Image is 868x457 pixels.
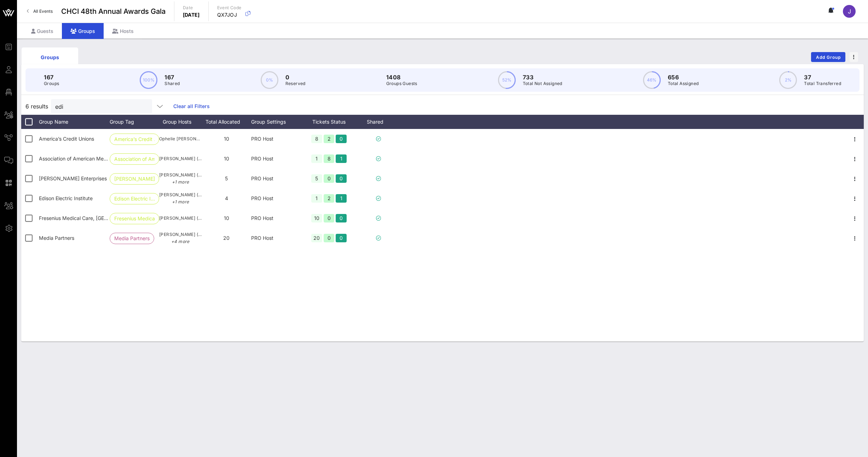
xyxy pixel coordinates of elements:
[336,174,347,183] div: 0
[114,233,150,244] span: Media Partners
[159,215,202,222] span: [PERSON_NAME] ([PERSON_NAME][EMAIL_ADDRESS][DOMAIN_NAME])
[33,9,53,14] span: All Events
[39,235,74,241] span: Media Partners
[173,102,210,110] a: Clear all Filters
[311,135,322,143] div: 8
[336,154,347,163] div: 1
[159,171,202,186] span: [PERSON_NAME] ([PERSON_NAME][EMAIL_ADDRESS][DOMAIN_NAME])
[39,156,156,162] span: Association of American Medical Colleges (AAMC)
[311,234,322,242] div: 20
[39,195,93,201] span: Edison Electric Institute
[159,198,202,205] p: +1 more
[23,23,62,39] div: Guests
[61,6,166,17] span: CHCI 48th Annual Awards Gala
[324,154,335,163] div: 8
[159,115,202,129] div: Group Hosts
[114,174,155,184] span: [PERSON_NAME] Enterprises
[224,156,229,162] span: 10
[159,155,202,162] span: [PERSON_NAME] ([EMAIL_ADDRESS][DOMAIN_NAME])
[804,73,841,81] p: 37
[104,23,142,39] div: Hosts
[183,11,200,18] p: [DATE]
[311,214,322,222] div: 10
[159,238,202,245] p: +4 more
[23,6,57,17] a: All Events
[62,23,104,39] div: Groups
[386,73,417,81] p: 1408
[39,136,94,142] span: America’s Credit Unions
[668,73,699,81] p: 656
[251,228,301,248] div: PRO Host
[251,149,301,169] div: PRO Host
[39,115,110,129] div: Group Name
[804,80,841,87] p: Total Transferred
[159,231,202,245] span: [PERSON_NAME] ([EMAIL_ADDRESS][DOMAIN_NAME])
[114,193,155,204] span: Edison Electric I…
[164,80,180,87] p: Shared
[251,188,301,208] div: PRO Host
[27,53,73,61] div: Groups
[251,129,301,149] div: PRO Host
[159,135,202,142] span: Ophelie [PERSON_NAME] ([EMAIL_ADDRESS][DOMAIN_NAME])
[44,80,59,87] p: Groups
[843,5,856,18] div: J
[336,214,347,222] div: 0
[816,55,841,60] span: Add Group
[251,169,301,188] div: PRO Host
[114,134,155,145] span: America’s Credit …
[285,80,306,87] p: Reserved
[357,115,400,129] div: Shared
[183,4,200,11] p: Date
[223,235,230,241] span: 20
[224,136,229,142] span: 10
[311,154,322,163] div: 1
[39,175,107,181] span: Cox Enterprises
[668,80,699,87] p: Total Assigned
[311,174,322,183] div: 5
[324,194,335,203] div: 2
[159,179,202,186] p: +1 more
[324,234,335,242] div: 0
[386,80,417,87] p: Groups Guests
[159,191,202,205] span: [PERSON_NAME] ([EMAIL_ADDRESS][DOMAIN_NAME])
[301,115,357,129] div: Tickets Status
[311,194,322,203] div: 1
[324,135,335,143] div: 2
[217,11,242,18] p: QX7JOJ
[523,80,562,87] p: Total Not Assigned
[251,208,301,228] div: PRO Host
[324,214,335,222] div: 0
[44,73,59,81] p: 167
[225,195,228,201] span: 4
[39,215,146,221] span: Fresenius Medical Care, North America
[811,52,845,62] button: Add Group
[336,194,347,203] div: 1
[114,213,155,224] span: Fresenius Medical…
[285,73,306,81] p: 0
[336,135,347,143] div: 0
[523,73,562,81] p: 733
[110,115,159,129] div: Group Tag
[202,115,251,129] div: Total Allocated
[324,174,335,183] div: 0
[848,8,851,15] span: J
[217,4,242,11] p: Event Code
[336,234,347,242] div: 0
[251,115,301,129] div: Group Settings
[114,154,155,164] span: Association of Am…
[164,73,180,81] p: 167
[224,215,229,221] span: 10
[25,102,48,111] span: 6 results
[225,175,228,181] span: 5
